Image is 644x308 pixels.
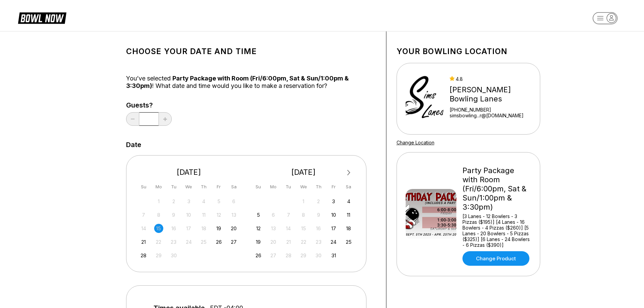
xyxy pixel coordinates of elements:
[139,210,148,219] div: Not available Sunday, September 7th, 2025
[199,224,208,233] div: Not available Thursday, September 18th, 2025
[214,182,223,191] div: Fr
[462,251,529,266] a: Change Product
[397,47,540,56] h1: Your bowling location
[284,182,293,191] div: Tu
[184,182,193,191] div: We
[214,210,223,219] div: Not available Friday, September 12th, 2025
[199,182,208,191] div: Th
[214,197,223,206] div: Not available Friday, September 5th, 2025
[126,141,141,148] label: Date
[154,197,163,206] div: Not available Monday, September 1st, 2025
[329,197,338,206] div: Choose Friday, October 3rd, 2025
[329,182,338,191] div: Fr
[199,237,208,246] div: Not available Thursday, September 25th, 2025
[229,197,238,206] div: Not available Saturday, September 6th, 2025
[229,210,238,219] div: Not available Saturday, September 13th, 2025
[169,237,178,246] div: Not available Tuesday, September 23rd, 2025
[253,196,354,260] div: month 2025-10
[184,237,193,246] div: Not available Wednesday, September 24th, 2025
[169,182,178,191] div: Tu
[254,224,263,233] div: Choose Sunday, October 12th, 2025
[251,168,356,177] div: [DATE]
[126,101,172,109] label: Guests?
[126,75,376,90] div: You’ve selected ! What date and time would you like to make a reservation for?
[329,210,338,219] div: Choose Friday, October 10th, 2025
[199,210,208,219] div: Not available Thursday, September 11th, 2025
[450,107,536,113] div: [PHONE_NUMBER]
[139,182,148,191] div: Su
[137,168,241,177] div: [DATE]
[269,210,278,219] div: Not available Monday, October 6th, 2025
[299,182,308,191] div: We
[169,197,178,206] div: Not available Tuesday, September 2nd, 2025
[254,237,263,246] div: Choose Sunday, October 19th, 2025
[344,182,353,191] div: Sa
[344,237,353,246] div: Choose Saturday, October 25th, 2025
[199,197,208,206] div: Not available Thursday, September 4th, 2025
[343,167,354,178] button: Next Month
[269,237,278,246] div: Not available Monday, October 20th, 2025
[450,113,536,118] a: simsbowling...r@[DOMAIN_NAME]
[126,47,376,56] h1: Choose your Date and time
[314,237,323,246] div: Not available Thursday, October 23rd, 2025
[462,213,531,248] div: [3 Lanes - 12 Bowlers - 3 Pizzas ($195)] [4 Lanes - 16 Bowlers - 4 Pizzas ($260)] [5 Lanes - 20 B...
[284,251,293,260] div: Not available Tuesday, October 28th, 2025
[397,140,434,145] a: Change Location
[450,76,536,82] div: 4.8
[229,224,238,233] div: Choose Saturday, September 20th, 2025
[154,251,163,260] div: Not available Monday, September 29th, 2025
[169,210,178,219] div: Not available Tuesday, September 9th, 2025
[139,224,148,233] div: Not available Sunday, September 14th, 2025
[329,251,338,260] div: Choose Friday, October 31st, 2025
[169,224,178,233] div: Not available Tuesday, September 16th, 2025
[314,197,323,206] div: Not available Thursday, October 2nd, 2025
[406,189,456,240] img: Party Package with Room (Fri/6:00pm, Sat & Sun/1:00pm & 3:30pm)
[154,182,163,191] div: Mo
[314,182,323,191] div: Th
[284,237,293,246] div: Not available Tuesday, October 21st, 2025
[314,210,323,219] div: Not available Thursday, October 9th, 2025
[329,237,338,246] div: Choose Friday, October 24th, 2025
[299,197,308,206] div: Not available Wednesday, October 1st, 2025
[184,224,193,233] div: Not available Wednesday, September 17th, 2025
[254,251,263,260] div: Choose Sunday, October 26th, 2025
[229,237,238,246] div: Choose Saturday, September 27th, 2025
[329,224,338,233] div: Choose Friday, October 17th, 2025
[126,75,349,89] span: Party Package with Room (Fri/6:00pm, Sat & Sun/1:00pm & 3:30pm)
[299,224,308,233] div: Not available Wednesday, October 15th, 2025
[254,210,263,219] div: Choose Sunday, October 5th, 2025
[139,237,148,246] div: Choose Sunday, September 21st, 2025
[139,251,148,260] div: Choose Sunday, September 28th, 2025
[344,224,353,233] div: Choose Saturday, October 18th, 2025
[299,237,308,246] div: Not available Wednesday, October 22nd, 2025
[299,251,308,260] div: Not available Wednesday, October 29th, 2025
[406,73,444,124] img: Sims Bowling Lanes
[184,197,193,206] div: Not available Wednesday, September 3rd, 2025
[314,251,323,260] div: Not available Thursday, October 30th, 2025
[229,182,238,191] div: Sa
[154,237,163,246] div: Not available Monday, September 22nd, 2025
[184,210,193,219] div: Not available Wednesday, September 10th, 2025
[344,210,353,219] div: Choose Saturday, October 11th, 2025
[269,251,278,260] div: Not available Monday, October 27th, 2025
[254,182,263,191] div: Su
[269,182,278,191] div: Mo
[154,210,163,219] div: Not available Monday, September 8th, 2025
[169,251,178,260] div: Not available Tuesday, September 30th, 2025
[138,196,240,260] div: month 2025-09
[154,224,163,233] div: Not available Monday, September 15th, 2025
[344,197,353,206] div: Choose Saturday, October 4th, 2025
[269,224,278,233] div: Not available Monday, October 13th, 2025
[462,166,531,212] div: Party Package with Room (Fri/6:00pm, Sat & Sun/1:00pm & 3:30pm)
[284,224,293,233] div: Not available Tuesday, October 14th, 2025
[214,224,223,233] div: Choose Friday, September 19th, 2025
[450,85,536,103] div: [PERSON_NAME] Bowling Lanes
[314,224,323,233] div: Not available Thursday, October 16th, 2025
[214,237,223,246] div: Choose Friday, September 26th, 2025
[284,210,293,219] div: Not available Tuesday, October 7th, 2025
[299,210,308,219] div: Not available Wednesday, October 8th, 2025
